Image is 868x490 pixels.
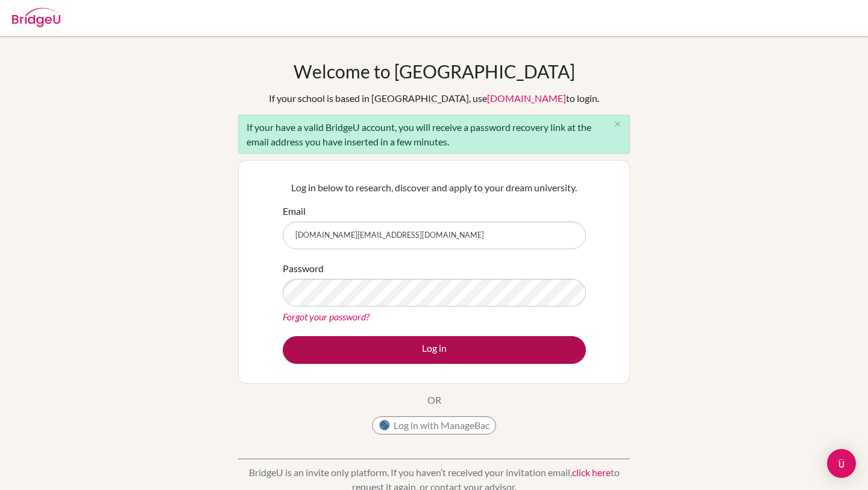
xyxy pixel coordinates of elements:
a: Forgot your password? [283,311,370,322]
button: Log in [283,336,586,364]
p: Log in below to research, discover and apply to your dream university. [283,180,586,195]
button: Log in with ManageBac [372,416,496,434]
i: close [613,119,622,129]
label: Password [283,261,324,276]
div: If your have a valid BridgeU account, you will receive a password recovery link at the email addr... [238,115,630,154]
a: [DOMAIN_NAME] [487,92,566,104]
div: If your school is based in [GEOGRAPHIC_DATA], use to login. [269,91,599,106]
label: Email [283,204,306,218]
h1: Welcome to [GEOGRAPHIC_DATA] [294,60,575,82]
img: Bridge-U [12,8,60,27]
button: Close [605,115,629,133]
div: Open Intercom Messenger [827,449,856,478]
p: OR [427,393,441,407]
a: click here [572,466,611,478]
